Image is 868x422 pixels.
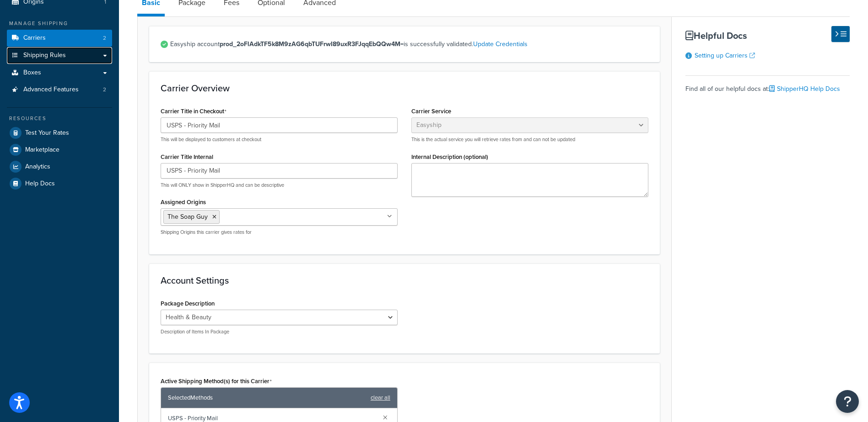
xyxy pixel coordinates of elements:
span: Help Docs [25,180,55,188]
a: Update Credentials [473,39,528,49]
label: Internal Description (optional) [411,153,488,160]
button: Open Resource Center [836,390,859,413]
h3: Account Settings [161,275,648,285]
label: Package Description [161,300,215,307]
p: This will be displayed to customers at checkout [161,136,398,143]
a: Analytics [7,158,112,175]
li: Carriers [7,30,112,47]
a: Setting up Carriers [695,51,755,60]
span: 2 [103,34,106,42]
a: Carriers2 [7,30,112,47]
h3: Helpful Docs [685,31,850,41]
li: Advanced Features [7,81,112,98]
label: Carrier Title in Checkout [161,108,226,115]
p: This will ONLY show in ShipperHQ and can be descriptive [161,182,398,189]
a: clear all [371,391,390,404]
span: Boxes [23,69,41,77]
a: Marketplace [7,142,112,158]
a: ShipperHQ Help Docs [769,84,840,94]
p: Shipping Origins this carrier gives rates for [161,229,398,236]
div: Manage Shipping [7,20,112,27]
span: Advanced Features [23,86,79,94]
div: Resources [7,115,112,122]
label: Carrier Title Internal [161,153,213,160]
span: Shipping Rules [23,52,66,59]
label: Assigned Origins [161,199,206,206]
a: Help Docs [7,175,112,192]
span: The Soap Guy [167,212,208,222]
span: Analytics [25,163,50,171]
span: Carriers [23,34,46,42]
strong: prod_2oFlAdkTF5k8M9zAG6qbTUFrwI89uxR3FJqqEbQQw4M= [220,39,404,49]
h3: Carrier Overview [161,83,648,93]
a: Shipping Rules [7,47,112,64]
a: Advanced Features2 [7,81,112,98]
a: Test Your Rates [7,125,112,141]
span: Marketplace [25,146,59,154]
p: Description of Items In Package [161,328,398,335]
span: Selected Methods [168,391,366,404]
p: This is the actual service you will retrieve rates from and can not be updated [411,136,648,143]
span: 2 [103,86,106,94]
label: Active Shipping Method(s) for this Carrier [161,378,272,385]
span: Easyship account is successfully validated. [170,38,648,51]
span: Test Your Rates [25,129,69,137]
a: Boxes [7,64,112,81]
button: Hide Help Docs [831,26,850,42]
div: Find all of our helpful docs at: [685,75,850,95]
label: Carrier Service [411,108,451,115]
